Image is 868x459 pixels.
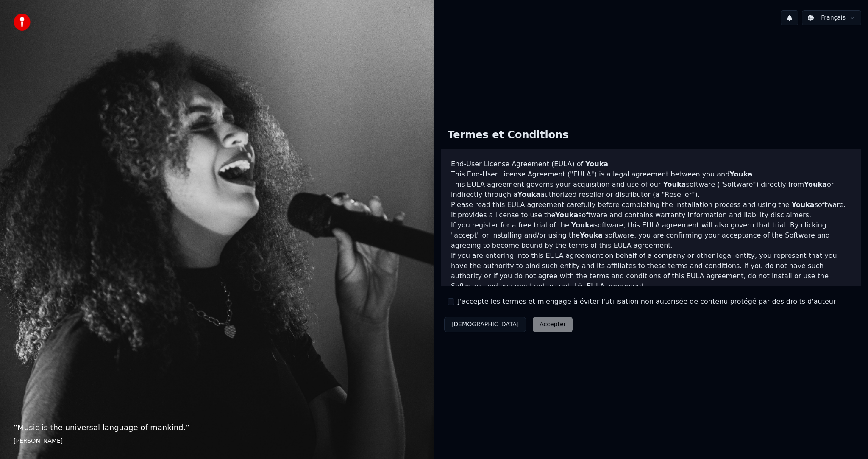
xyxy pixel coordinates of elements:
[580,231,603,239] span: Youka
[14,14,31,31] img: youka
[555,211,578,219] span: Youka
[14,422,420,434] p: “ Music is the universal language of mankind. ”
[792,201,815,209] span: Youka
[451,179,851,200] p: This EULA agreement governs your acquisition and use of our software ("Software") directly from o...
[441,122,575,149] div: Termes et Conditions
[444,317,526,332] button: [DEMOGRAPHIC_DATA]
[458,297,836,307] label: J'accepte les termes et m'engage à éviter l'utilisation non autorisée de contenu protégé par des ...
[451,220,851,251] p: If you register for a free trial of the software, this EULA agreement will also govern that trial...
[517,190,540,199] span: Youka
[14,437,420,445] footer: [PERSON_NAME]
[451,169,851,179] p: This End-User License Agreement ("EULA") is a legal agreement between you and
[451,159,851,169] h3: End-User License Agreement (EULA) of
[663,180,686,188] span: Youka
[804,180,827,188] span: Youka
[729,170,752,178] span: Youka
[585,160,608,168] span: Youka
[451,200,851,220] p: Please read this EULA agreement carefully before completing the installation process and using th...
[571,221,594,229] span: Youka
[451,251,851,291] p: If you are entering into this EULA agreement on behalf of a company or other legal entity, you re...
